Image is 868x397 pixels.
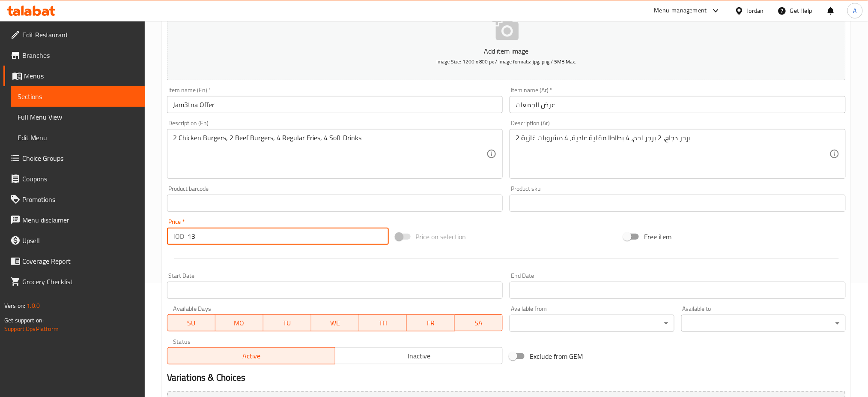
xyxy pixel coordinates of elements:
a: Menu disclaimer [3,210,145,230]
span: Inactive [339,350,500,362]
span: Exclude from GEM [530,351,583,361]
span: Full Menu View [18,112,138,122]
span: TU [267,317,308,329]
div: Jordan [747,6,764,15]
a: Menus [3,66,145,86]
button: MO [215,314,263,331]
span: Grocery Checklist [22,277,138,287]
a: Grocery Checklist [3,271,145,292]
div: ​ [681,315,846,332]
div: Menu-management [654,6,707,16]
a: Edit Menu [11,127,145,148]
span: WE [315,317,356,329]
button: FR [407,314,455,331]
a: Upsell [3,230,145,251]
textarea: 2 Chicken Burgers, 2 Beef Burgers, 4 Regular Fries, 4 Soft Drinks [173,134,487,174]
input: Please enter product sku [510,195,846,212]
span: A [853,6,857,15]
span: SA [458,317,499,329]
span: SU [171,317,212,329]
span: Sections [18,91,138,102]
a: Branches [3,45,145,66]
span: Price on selection [416,232,466,242]
span: TH [363,317,404,329]
button: SA [455,314,503,331]
span: Image Size: 1200 x 800 px / Image formats: jpg, png / 5MB Max. [436,57,576,66]
span: Get support on: [4,315,44,326]
span: Edit Restaurant [22,30,138,40]
button: Active [167,347,335,364]
span: Promotions [22,194,138,205]
a: Support.OpsPlatform [4,323,59,334]
span: Branches [22,50,138,60]
span: Menu disclaimer [22,215,138,225]
span: Menus [24,71,138,81]
span: Edit Menu [18,132,138,143]
span: MO [219,317,260,329]
span: Coverage Report [22,256,138,266]
span: Free item [644,232,671,242]
button: WE [311,314,359,331]
a: Full Menu View [11,107,145,127]
span: Coupons [22,174,138,184]
textarea: 2 برجر دجاج، 2 برجر لحم، 4 بطاطا مقلية عادية، 4 مشروبات غازية [516,134,829,174]
a: Coverage Report [3,251,145,271]
button: TH [359,314,407,331]
button: TU [263,314,311,331]
button: Add item imageImage Size: 1200 x 800 px / Image formats: jpg, png / 5MB Max. [167,2,846,80]
button: SU [167,314,215,331]
span: 1.0.0 [27,300,40,311]
h2: Variations & Choices [167,371,846,384]
input: Please enter product barcode [167,195,503,212]
span: Active [171,350,332,362]
p: Add item image [180,46,832,56]
span: FR [410,317,451,329]
span: Choice Groups [22,153,138,163]
a: Edit Restaurant [3,24,145,45]
a: Coupons [3,168,145,189]
input: Please enter price [188,228,389,245]
a: Choice Groups [3,148,145,168]
span: Upsell [22,235,138,246]
button: Inactive [335,347,503,364]
input: Enter name En [167,96,503,113]
div: ​ [510,315,674,332]
a: Sections [11,86,145,107]
input: Enter name Ar [510,96,846,113]
span: Version: [4,300,25,311]
a: Promotions [3,189,145,210]
p: JOD [173,231,184,241]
